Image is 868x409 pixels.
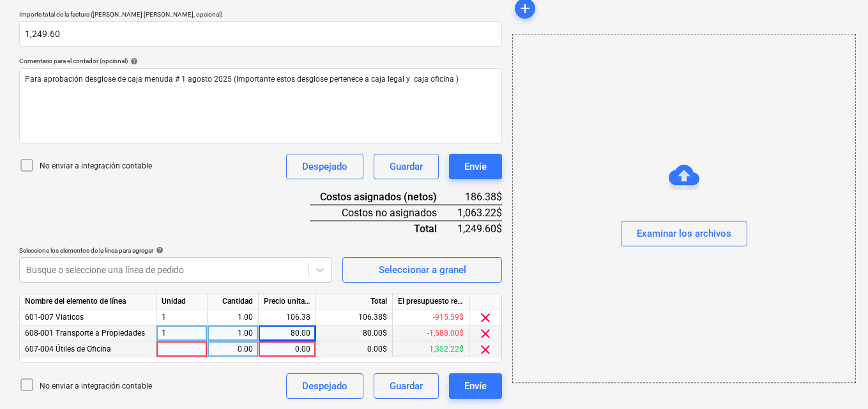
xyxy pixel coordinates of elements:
[393,341,469,357] div: 1,352.22$
[316,341,393,357] div: 0.00$
[156,325,208,341] div: 1
[374,373,439,399] button: Guardar
[310,221,457,236] div: Total
[478,310,493,325] span: clear
[316,309,393,325] div: 106.38$
[40,161,152,172] p: No enviar a integración contable
[374,154,439,179] button: Guardar
[25,329,145,338] span: 608-001 Transporte a Propiedades
[390,378,423,394] div: Guardar
[379,262,466,278] div: Seleccionar a granel
[264,325,310,341] div: 80.00
[40,381,152,392] p: No enviar a integración contable
[804,348,868,409] iframe: Chat Widget
[213,325,253,341] div: 1.00
[25,75,459,84] span: Para aprobación desglose de caja menuda # 1 agosto 2025 (Importante estos desglose pertenece a ca...
[316,294,393,309] div: Total
[156,309,208,325] div: 1
[286,154,363,179] button: Despejado
[457,221,502,236] div: 1,249.60$
[393,309,469,325] div: -915.59$
[213,309,253,325] div: 1.00
[449,154,502,179] button: Envíe
[316,325,393,341] div: 80.00$
[213,341,253,357] div: 0.00
[621,221,747,247] button: Examinar los archivos
[457,190,502,205] div: 186.38$
[153,246,164,254] span: help
[478,342,493,357] span: clear
[128,57,138,65] span: help
[393,325,469,341] div: -1,588.00$
[464,158,487,175] div: Envíe
[286,373,363,399] button: Despejado
[310,190,457,205] div: Costos asignados (netos)
[19,57,502,65] div: Comentario para el contador (opcional)
[449,373,502,399] button: Envíe
[19,246,332,255] div: Seleccione los elementos de la línea para agregar
[156,294,208,309] div: Unidad
[342,257,502,283] button: Seleccionar a granel
[19,10,502,21] p: Importe total de la factura ([PERSON_NAME] [PERSON_NAME], opcional)
[19,21,502,47] input: Importe total de la factura (coste neto, opcional)
[20,294,156,309] div: Nombre del elemento de línea
[637,226,731,242] div: Examinar los archivos
[25,345,111,353] span: 607-004 Útiles de Oficina
[390,158,423,175] div: Guardar
[208,294,259,309] div: Cantidad
[478,326,493,341] span: clear
[393,294,469,309] div: El presupuesto revisado que queda
[264,341,310,357] div: 0.00
[517,1,533,16] span: add
[25,313,84,322] span: 601-007 Viaticos
[302,158,347,175] div: Despejado
[804,348,868,409] div: Widget de chat
[457,205,502,221] div: 1,063.22$
[302,378,347,394] div: Despejado
[264,309,310,325] div: 106.38
[512,34,856,383] div: Examinar los archivos
[464,378,487,394] div: Envíe
[310,205,457,221] div: Costos no asignados
[259,294,316,309] div: Precio unitario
